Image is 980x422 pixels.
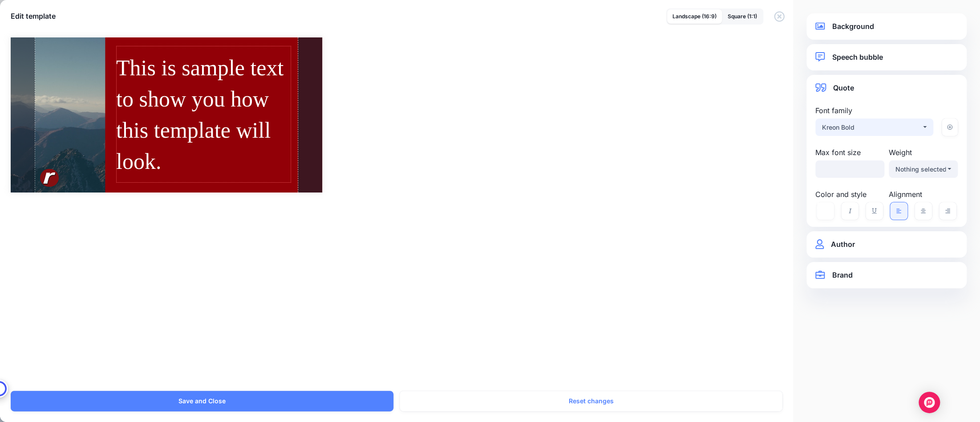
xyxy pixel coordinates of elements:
label: Color and style [815,189,884,200]
button: Nothing selected [889,160,958,178]
a: Speech bubble [815,51,958,63]
label: Max font size [815,147,884,158]
div: Kreon Bold [822,122,921,133]
a: Brand [815,269,958,281]
button: Kreon Bold [815,119,933,136]
div: Open Intercom Messenger [919,392,940,413]
div: Nothing selected [895,164,946,175]
a: Square (1:1) [722,9,762,24]
div: This is sample text to show you how this template will look. [116,52,291,177]
button: Reset changes [400,391,782,411]
a: Landscape (16:9) [667,9,722,24]
a: Background [815,20,958,33]
a: Quote [815,82,958,94]
button: Save and Close [11,391,393,411]
label: Weight [889,147,958,158]
h5: Edit template [11,11,56,21]
a: Author [815,238,958,250]
label: Font family [815,105,933,116]
label: Alignment [889,189,958,200]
